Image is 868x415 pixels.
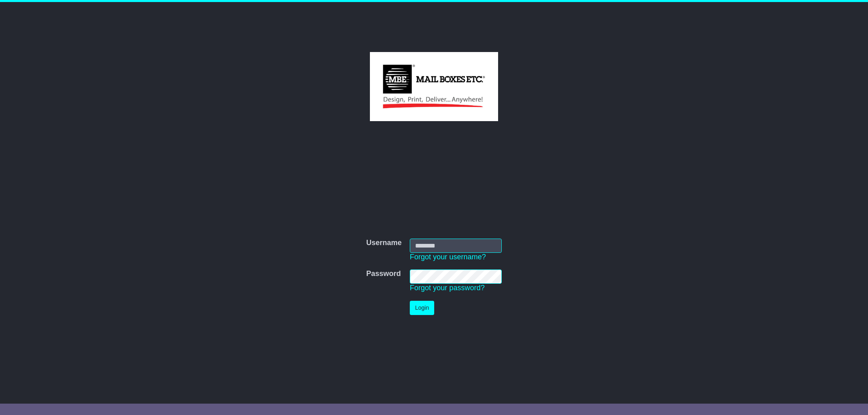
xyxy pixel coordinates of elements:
[370,52,498,121] img: MBE Eight Mile Plains
[410,253,486,261] a: Forgot your username?
[410,301,434,315] button: Login
[410,284,485,292] a: Forgot your password?
[366,269,401,278] label: Password
[366,239,402,248] label: Username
